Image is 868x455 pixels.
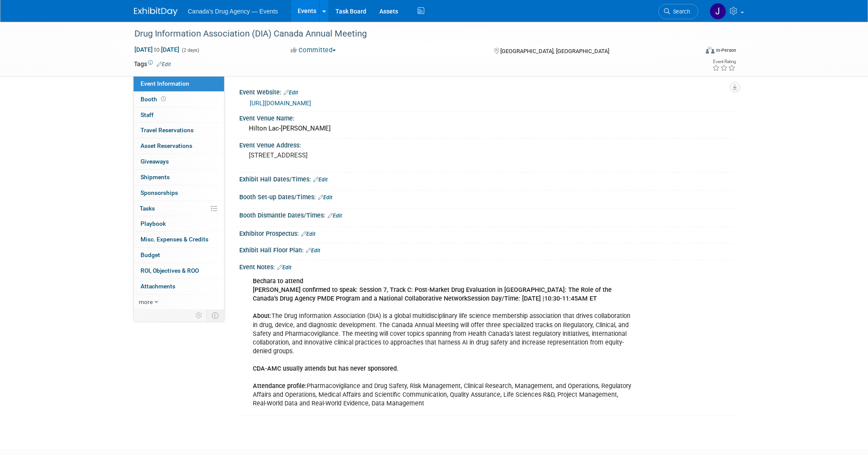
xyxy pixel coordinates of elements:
[249,151,436,159] pre: [STREET_ADDRESS]
[188,8,278,15] span: Canada's Drug Agency — Events
[141,251,160,258] span: Budget
[239,261,734,272] div: Event Notes:
[157,61,171,67] a: Edit
[141,236,208,243] span: Misc. Expenses & Credits
[141,220,166,227] span: Playbook
[246,122,728,135] div: Hilton Lac-[PERSON_NAME]
[712,60,736,64] div: Event Rating
[239,173,734,184] div: Exhibit Hall Dates/Times:
[134,279,224,294] a: Attachments
[239,139,734,150] div: Event Venue Address:
[141,267,199,274] span: ROI, Objectives & ROO
[247,273,639,412] div: The Drug Information Association (DIA) is a global multidisciplinary life science membership asso...
[134,7,178,16] img: ExhibitDay
[328,213,342,219] a: Edit
[253,365,399,372] b: CDA-AMC usually attends but has never sponsored.
[239,244,734,255] div: Exhibit Hall Floor Plan:
[253,278,303,285] b: Bechara to attend
[710,3,726,20] img: Jessica Gerwing
[134,46,180,54] span: [DATE] [DATE]
[134,154,224,169] a: Giveaways
[239,209,734,220] div: Booth Dismantle Dates/Times:
[239,191,734,202] div: Booth Set-up Dates/Times:
[134,294,224,310] a: more
[716,47,736,54] div: In-Person
[134,107,224,123] a: Staff
[134,263,224,278] a: ROI, Objectives & ROO
[141,158,169,165] span: Giveaways
[206,310,224,321] td: Toggle Event Tabs
[658,4,698,19] a: Search
[500,48,609,54] span: [GEOGRAPHIC_DATA], [GEOGRAPHIC_DATA]
[134,170,224,185] a: Shipments
[134,216,224,231] a: Playbook
[318,194,332,201] a: Edit
[250,100,311,107] a: [URL][DOMAIN_NAME]
[239,86,734,97] div: Event Website:
[313,177,328,183] a: Edit
[306,248,320,254] a: Edit
[134,92,224,107] a: Booth
[134,248,224,263] a: Budget
[141,111,154,118] span: Staff
[141,283,175,290] span: Attachments
[181,47,199,53] span: (2 days)
[141,142,192,149] span: Asset Reservations
[301,231,315,237] a: Edit
[153,46,161,53] span: to
[647,45,737,58] div: Event Format
[253,286,612,302] b: [PERSON_NAME] confirmed to speak: Session 7, Track C: Post-Market Drug Evaluation in [GEOGRAPHIC_...
[288,46,339,55] button: Committed
[140,205,155,212] span: Tasks
[239,112,734,123] div: Event Venue Name:
[159,96,168,102] span: Booth not reserved yet
[706,47,714,54] img: Format-Inperson.png
[134,123,224,138] a: Travel Reservations
[134,138,224,154] a: Asset Reservations
[141,174,170,181] span: Shipments
[139,298,153,305] span: more
[284,90,298,96] a: Edit
[191,310,207,321] td: Personalize Event Tab Strip
[131,26,685,42] div: Drug Information Association (DIA) Canada Annual Meeting
[253,312,271,320] b: About:
[141,96,168,103] span: Booth
[670,8,690,15] span: Search
[141,189,178,196] span: Sponsorships
[134,201,224,216] a: Tasks
[239,227,734,238] div: Exhibitor Prospectus:
[134,185,224,201] a: Sponsorships
[277,264,292,271] a: Edit
[134,60,171,68] td: Tags
[141,80,189,87] span: Event Information
[134,76,224,91] a: Event Information
[253,382,307,390] b: Attendance profile:
[141,127,194,134] span: Travel Reservations
[134,232,224,247] a: Misc. Expenses & Credits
